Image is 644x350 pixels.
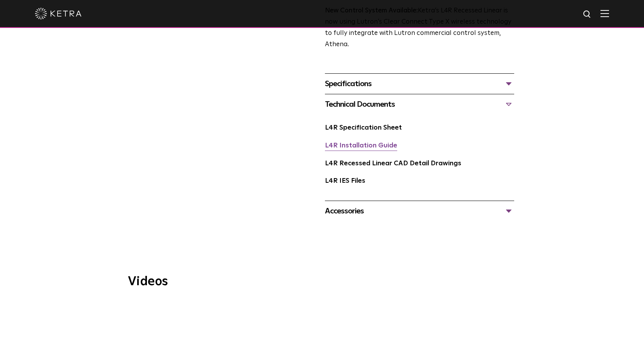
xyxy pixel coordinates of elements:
img: search icon [583,10,592,19]
div: Accessories [325,205,514,217]
a: L4R Installation Guide [325,142,397,149]
div: Technical Documents [325,98,514,111]
h3: Videos [128,275,517,288]
img: Hamburger%20Nav.svg [600,10,609,17]
a: L4R Recessed Linear CAD Detail Drawings [325,160,461,167]
div: Specifications [325,78,514,90]
a: L4R Specification Sheet [325,125,402,131]
img: ketra-logo-2019-white [35,8,82,19]
a: L4R IES Files [325,178,365,184]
